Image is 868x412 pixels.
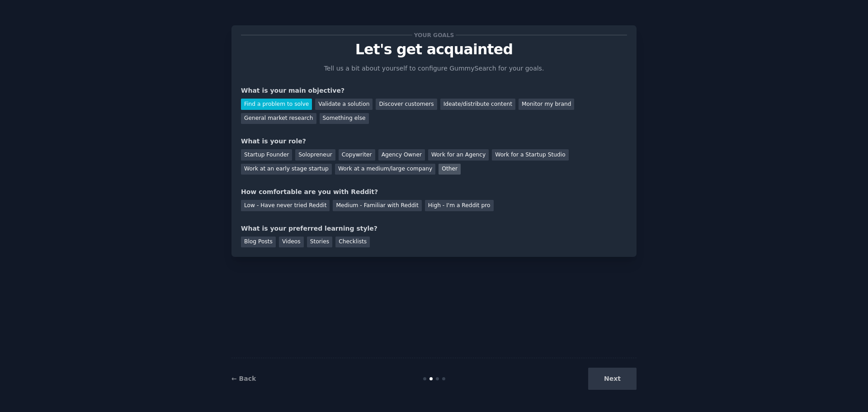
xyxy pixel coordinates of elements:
div: Startup Founder [241,149,292,161]
div: Validate a solution [315,99,373,110]
div: What is your preferred learning style? [241,224,627,233]
div: Stories [307,237,332,248]
div: Work at a medium/large company [335,164,435,175]
p: Tell us a bit about yourself to configure GummySearch for your goals. [320,64,548,73]
a: ← Back [231,375,256,382]
div: Low - Have never tried Reddit [241,200,330,211]
div: Monitor my brand [519,99,574,110]
div: General market research [241,113,316,124]
div: Agency Owner [378,149,425,161]
div: Videos [279,237,304,248]
div: Work at an early stage startup [241,164,332,175]
div: Ideate/distribute content [440,99,515,110]
div: Discover customers [376,99,437,110]
div: Blog Posts [241,237,276,248]
div: Work for a Startup Studio [492,149,568,161]
div: Solopreneur [295,149,335,161]
div: Something else [320,113,369,124]
p: Let's get acquainted [241,42,627,57]
div: Copywriter [339,149,375,161]
div: Other [439,164,461,175]
div: What is your main objective? [241,86,627,95]
div: Medium - Familiar with Reddit [333,200,421,211]
div: What is your role? [241,137,627,146]
div: How comfortable are you with Reddit? [241,187,627,197]
div: High - I'm a Reddit pro [425,200,494,211]
div: Find a problem to solve [241,99,312,110]
span: Your goals [412,30,456,40]
div: Work for an Agency [428,149,489,161]
div: Checklists [335,237,370,248]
